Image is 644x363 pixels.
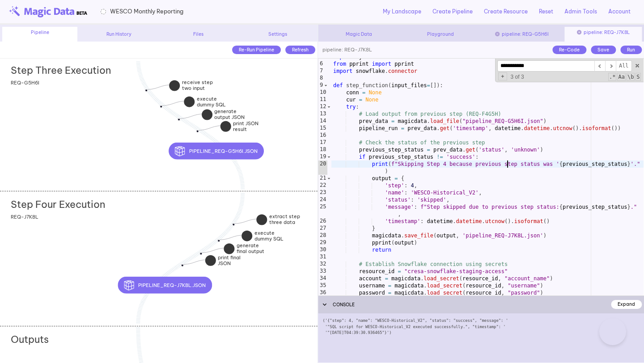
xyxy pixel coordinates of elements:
div: 29 [318,239,327,246]
div: 30 [318,246,327,253]
div: pipeline: REQ-J7K8L [318,42,372,59]
div: execute dummy SQL [220,240,264,251]
span: 3 of 3 [507,73,528,80]
div: Run History [82,31,157,38]
strong: receive step two input [182,79,213,91]
span: ​ [595,60,606,72]
div: generate output JSON [179,118,224,130]
div: 12 [318,103,327,110]
span: CONSOLE [333,302,355,308]
div: 35 [318,282,327,289]
strong: generate final output [237,242,264,254]
span: Toggle Replace mode [499,72,507,80]
div: Run [620,46,642,54]
div: 31 [318,253,327,261]
div: receive step two input [147,89,192,101]
div: 11 [318,96,327,103]
div: Playground [402,31,479,38]
div: Settings [241,31,315,38]
div: 8 [318,75,324,82]
span: Toggle code folding, rows 19 through 30 [327,153,332,160]
div: 36 [318,289,327,296]
a: Create Resource [484,8,528,16]
div: generate final output [202,252,246,264]
strong: print JSON result [233,120,258,132]
span: REQ-J7K8L [11,214,38,220]
span: REQ-G5H6I [11,80,39,86]
div: 10 [318,89,327,96]
a: Reset [539,8,553,16]
iframe: Toggle Customer Support [599,318,626,345]
div: ('{"step": 4, "name": "WESCO-Historical_V2", "status": "success", "message": ' '"SQL script for W... [318,313,644,363]
button: pipeline_REQ-G5H6I.json [169,143,263,160]
div: Re-Run Pipeline [232,46,281,54]
strong: extract step three data [269,213,300,225]
div: 13 [318,110,327,118]
div: 6 [318,60,324,68]
div: 9 [318,82,324,89]
h2: Step Four Execution [11,198,105,210]
div: Refresh [285,46,315,54]
span: Alt-Enter [616,60,632,72]
div: 22 [318,182,327,189]
img: beta-logo.png [9,6,87,17]
a: Account [608,8,631,16]
div: 19 [318,153,327,160]
span: CaseSensitive Search [618,73,626,81]
div: Expand [611,300,642,308]
span: Toggle code folding, rows 9 through 161 [324,82,329,89]
div: 23 [318,189,327,196]
span: RegExp Search [608,73,616,81]
div: 33 [318,268,327,275]
span: Search In Selection [636,73,641,81]
strong: print final JSON [218,254,241,266]
div: 32 [318,261,327,268]
div: 15 [318,125,327,132]
div: 26 [318,218,327,225]
div: print final JSON [183,264,228,276]
div: 24 [318,196,327,203]
div: pipeline: REQ-J7K8L [565,27,642,42]
div: 7 [318,68,324,75]
div: execute dummy SQL [162,106,207,117]
a: My Landscape [383,8,421,16]
div: 21 [318,175,327,182]
div: Magic Data [320,31,397,38]
strong: execute dummy SQL [197,96,226,108]
div: 25 [318,203,327,218]
strong: execute dummy SQL [254,230,284,242]
div: 20 [318,160,327,175]
div: 28 [318,232,327,239]
span: WESCO Monthly Reporting [110,7,183,16]
div: Save [591,46,616,54]
h2: Step Three Execution [11,64,111,76]
div: pipeline: REQ-G5H6I [483,31,560,38]
span: Whole Word Search [627,73,635,81]
span: ​ [606,60,616,72]
div: Re-Code [552,46,586,54]
div: print JSON result [198,130,243,142]
div: 27 [318,225,327,232]
div: 14 [318,118,327,125]
div: pipeline_REQ-G5H6I.json [216,143,311,160]
h2: Outputs [11,333,49,345]
div: Files [161,31,236,38]
div: 18 [318,146,327,153]
span: Toggle code folding, rows 21 through 27 [327,175,332,182]
div: 16 [318,132,327,139]
div: 34 [318,275,327,282]
div: pipeline_REQ-J7K8L.json [165,277,259,294]
button: pipeline_REQ-J7K8L.json [118,277,212,294]
a: Create Pipeline [432,8,473,16]
div: extract step three data [234,223,279,235]
span: Toggle code folding, rows 12 through 156 [327,103,332,110]
div: Pipeline [2,27,77,42]
strong: generate output JSON [214,108,245,120]
div: 17 [318,139,327,146]
a: Admin Tools [564,8,597,16]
